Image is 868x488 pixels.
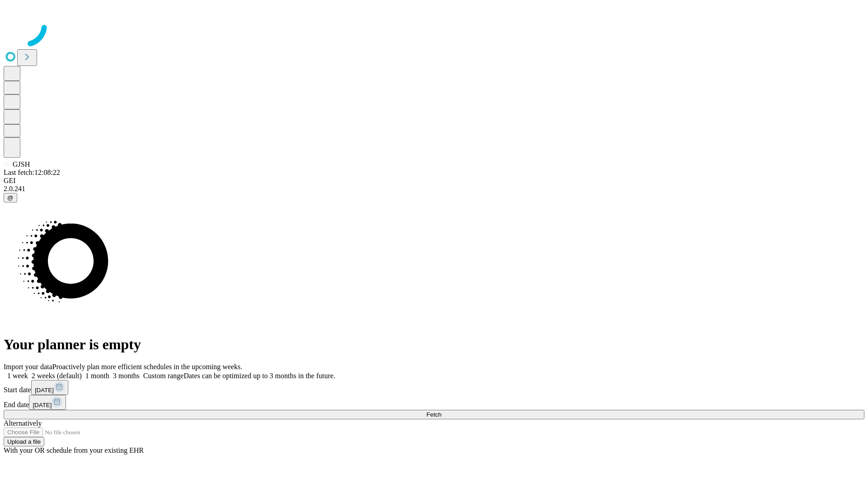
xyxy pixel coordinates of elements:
[143,372,184,380] span: Custom range
[35,387,54,394] span: [DATE]
[4,169,60,176] span: Last fetch: 12:08:22
[4,419,42,427] span: Alternatively
[4,437,44,446] button: Upload a file
[4,193,17,202] button: @
[7,194,14,201] span: @
[426,411,441,418] span: Fetch
[4,446,144,454] span: With your OR schedule from your existing EHR
[4,410,864,419] button: Fetch
[31,380,68,395] button: [DATE]
[4,185,864,193] div: 2.0.241
[29,395,66,410] button: [DATE]
[52,363,242,371] span: Proactively plan more efficient schedules in the upcoming weeks.
[4,177,864,185] div: GEI
[7,372,28,380] span: 1 week
[4,363,52,371] span: Import your data
[4,336,864,353] h1: Your planner is empty
[13,160,30,168] span: GJSH
[113,372,140,380] span: 3 months
[85,372,109,380] span: 1 month
[4,380,864,395] div: Start date
[184,372,335,380] span: Dates can be optimized up to 3 months in the future.
[4,395,864,410] div: End date
[32,372,82,380] span: 2 weeks (default)
[33,402,52,408] span: [DATE]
